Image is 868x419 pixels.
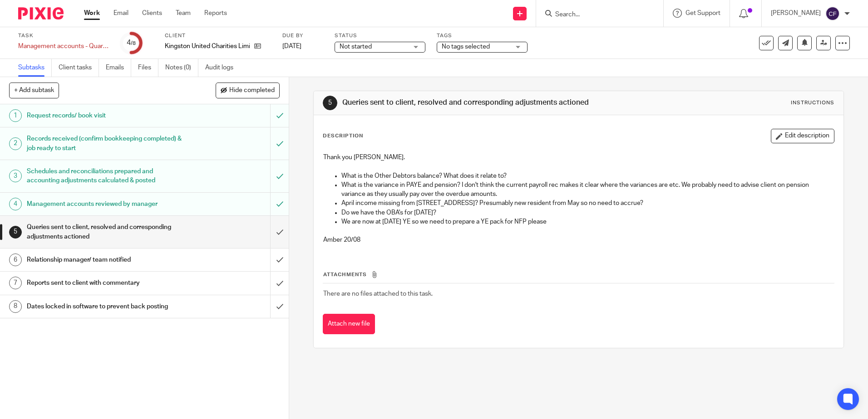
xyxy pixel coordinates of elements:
[59,59,99,77] a: Client tasks
[282,32,323,39] label: Due by
[341,217,833,226] p: We are now at [DATE] YE so we need to prepare a YE pack for NFP please
[323,153,833,162] p: Thank you [PERSON_NAME].
[771,129,834,143] button: Edit description
[9,137,22,150] div: 2
[9,277,22,289] div: 7
[323,96,337,110] div: 5
[27,276,183,290] h1: Reports sent to client with commentary
[84,9,100,18] a: Work
[18,42,109,51] div: Management accounts - Quarterly
[205,59,240,77] a: Audit logs
[27,132,183,155] h1: Records received (confirm bookkeeping completed) & job ready to start
[9,226,22,239] div: 5
[165,32,271,39] label: Client
[113,9,128,18] a: Email
[9,170,22,182] div: 3
[323,132,363,140] p: Description
[27,220,183,244] h1: Queries sent to client, resolved and corresponding adjustments actioned
[18,7,64,19] img: Pixie
[27,109,183,122] h1: Request records/ book visit
[27,197,183,211] h1: Management accounts reviewed by manager
[437,32,528,39] label: Tags
[18,32,109,39] label: Task
[142,9,162,18] a: Clients
[323,272,367,277] span: Attachments
[27,253,183,267] h1: Relationship manager/ team notified
[341,208,833,217] p: Do we have the OBA's for [DATE]?
[554,11,636,19] input: Search
[340,44,372,50] span: Not started
[216,83,280,98] button: Hide completed
[341,180,833,199] p: What is the variance in PAYE and pension? I don't think the current payroll rec makes it clear wh...
[229,87,275,94] span: Hide completed
[341,199,833,208] p: April income missing from [STREET_ADDRESS]? Presumably new resident from May so no need to accrue?
[27,165,183,188] h1: Schedules and reconciliations prepared and accounting adjustments calculated & posted
[341,171,833,180] p: What is the Other Debtors balance? What does it relate to?
[204,9,227,18] a: Reports
[9,300,22,313] div: 8
[9,198,22,210] div: 4
[825,6,840,21] img: svg%3E
[323,235,833,244] p: Amber 20/08
[106,59,131,77] a: Emails
[9,109,22,122] div: 1
[9,253,22,266] div: 6
[9,83,59,98] button: + Add subtask
[138,59,158,77] a: Files
[27,300,183,313] h1: Dates locked in software to prevent back posting
[127,38,136,48] div: 4
[165,42,250,51] p: Kingston United Charities Limited
[131,41,136,46] small: /8
[165,59,198,77] a: Notes (0)
[686,10,720,16] span: Get Support
[342,98,598,107] h1: Queries sent to client, resolved and corresponding adjustments actioned
[323,291,433,297] span: There are no files attached to this task.
[442,44,490,50] span: No tags selected
[335,32,425,39] label: Status
[791,99,834,107] div: Instructions
[18,59,52,77] a: Subtasks
[323,314,375,334] button: Attach new file
[176,9,191,18] a: Team
[282,43,301,49] span: [DATE]
[771,9,821,18] p: [PERSON_NAME]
